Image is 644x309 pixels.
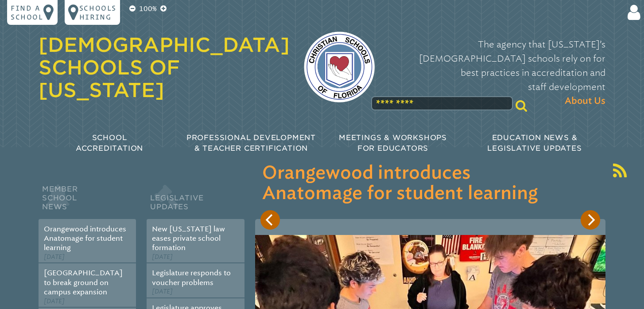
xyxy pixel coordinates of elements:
[152,269,231,286] a: Legislature responds to voucher problems
[304,31,375,102] img: csf-logo-web-colors.png
[389,37,605,108] p: The agency that [US_STATE]’s [DEMOGRAPHIC_DATA] schools rely on for best practices in accreditati...
[152,288,173,295] span: [DATE]
[44,253,65,261] span: [DATE]
[76,133,143,153] span: School Accreditation
[39,183,136,219] h2: Member School News
[339,133,447,153] span: Meetings & Workshops for Educators
[44,225,126,252] a: Orangewood introduces Anatomage for student learning
[147,183,244,219] h2: Legislative Updates
[137,4,159,14] p: 100%
[11,4,43,21] p: Find a school
[581,210,600,230] button: Next
[39,33,290,102] a: [DEMOGRAPHIC_DATA] Schools of [US_STATE]
[186,133,316,153] span: Professional Development & Teacher Certification
[44,297,65,305] span: [DATE]
[152,225,225,252] a: New [US_STATE] law eases private school formation
[487,133,582,153] span: Education News & Legislative Updates
[152,253,173,261] span: [DATE]
[44,269,123,296] a: [GEOGRAPHIC_DATA] to break ground on campus expansion
[260,210,280,230] button: Previous
[262,163,598,204] h3: Orangewood introduces Anatomage for student learning
[79,4,116,21] p: Schools Hiring
[565,94,605,108] span: About Us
